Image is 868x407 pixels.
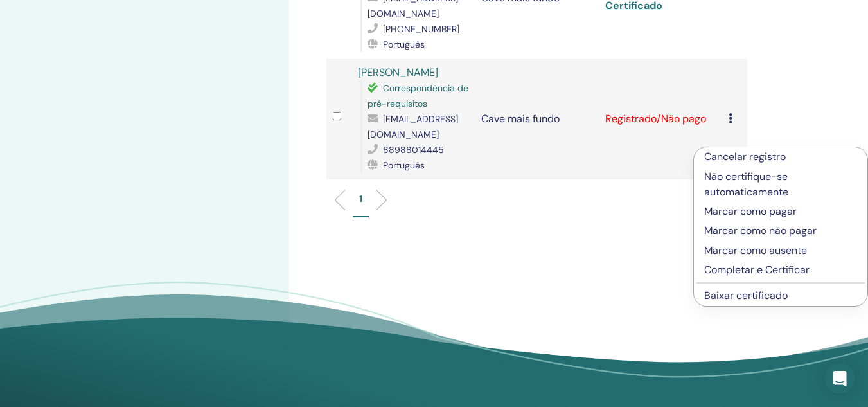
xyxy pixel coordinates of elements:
[358,66,438,79] a: [PERSON_NAME]
[481,112,560,125] font: Cave mais fundo
[383,144,444,156] font: 88988014445
[704,170,788,199] font: Não certifique-se automaticamente
[383,23,459,35] font: [PHONE_NUMBER]
[368,82,468,109] font: Correspondência de pré-requisitos
[704,244,807,257] font: Marcar como ausente
[383,39,425,50] font: Português
[824,363,855,394] div: Abra o Intercom Messenger
[359,193,362,204] font: 1
[704,150,786,163] font: Cancelar registro
[368,113,458,140] font: [EMAIL_ADDRESS][DOMAIN_NAME]
[704,289,788,302] a: Baixar certificado
[704,204,797,218] font: Marcar como pagar
[704,224,817,237] font: Marcar como não pagar
[383,159,425,171] font: Português
[704,263,810,276] font: Completar e Certificar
